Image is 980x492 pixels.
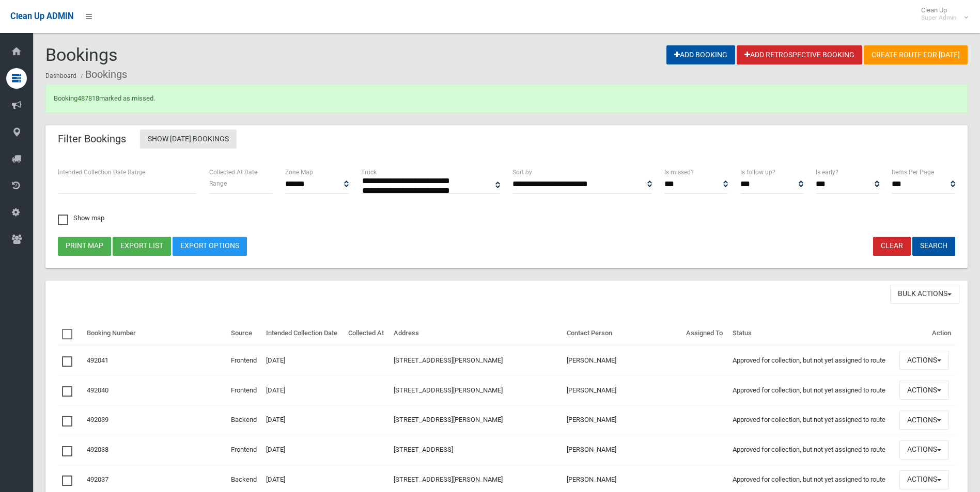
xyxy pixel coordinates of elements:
[262,375,344,405] td: [DATE]
[83,322,227,346] th: Booking Number
[899,381,949,400] button: Actions
[227,345,262,375] td: Frontend
[737,45,862,64] a: Add Retrospective Booking
[912,237,955,256] button: Search
[173,237,247,256] a: Export Options
[58,237,111,256] button: Print map
[45,129,138,149] header: Filter Bookings
[563,375,682,405] td: [PERSON_NAME]
[864,45,968,64] a: Create route for [DATE]
[262,405,344,435] td: [DATE]
[262,322,344,346] th: Intended Collection Date
[563,435,682,465] td: [PERSON_NAME]
[899,470,949,489] button: Actions
[262,345,344,375] td: [DATE]
[899,440,949,460] button: Actions
[87,416,108,423] a: 492039
[87,386,108,394] a: 492040
[394,446,453,453] a: [STREET_ADDRESS]
[78,65,127,84] li: Bookings
[77,94,99,102] a: 487818
[563,322,682,346] th: Contact Person
[728,375,895,405] td: Approved for collection, but not yet assigned to route
[728,345,895,375] td: Approved for collection, but not yet assigned to route
[227,375,262,405] td: Frontend
[394,416,503,423] a: [STREET_ADDRESS][PERSON_NAME]
[10,11,73,21] span: Clean Up ADMIN
[45,72,76,79] a: Dashboard
[87,475,108,483] a: 492037
[113,237,171,256] button: Export list
[728,405,895,435] td: Approved for collection, but not yet assigned to route
[394,356,503,364] a: [STREET_ADDRESS][PERSON_NAME]
[45,84,968,113] div: Booking marked as missed.
[87,446,108,453] a: 492038
[87,356,108,364] a: 492041
[682,322,728,346] th: Assigned To
[899,411,949,430] button: Actions
[390,322,562,346] th: Address
[895,322,955,346] th: Action
[140,129,237,149] a: Show [DATE] Bookings
[262,435,344,465] td: [DATE]
[394,386,503,394] a: [STREET_ADDRESS][PERSON_NAME]
[394,475,503,483] a: [STREET_ADDRESS][PERSON_NAME]
[344,322,390,346] th: Collected At
[563,345,682,375] td: [PERSON_NAME]
[728,435,895,465] td: Approved for collection, but not yet assigned to route
[227,435,262,465] td: Frontend
[666,45,735,64] a: Add Booking
[361,167,377,178] label: Truck
[916,6,967,22] span: Clean Up
[227,405,262,435] td: Backend
[890,285,959,304] button: Bulk Actions
[227,322,262,346] th: Source
[899,351,949,370] button: Actions
[728,322,895,346] th: Status
[58,215,104,221] span: Show map
[921,14,957,22] small: Super Admin
[45,44,118,65] span: Bookings
[563,405,682,435] td: [PERSON_NAME]
[873,237,911,256] a: Clear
